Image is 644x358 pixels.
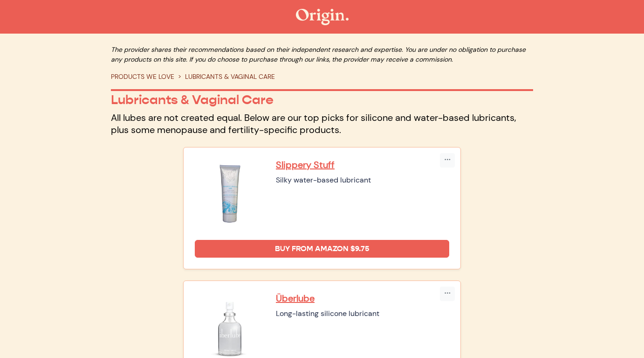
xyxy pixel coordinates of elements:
[276,292,449,304] a: Überlube
[174,72,275,82] li: LUBRICANTS & VAGINAL CARE
[111,112,533,136] p: All lubes are not created equal. Below are our top picks for silicone and water-based lubricants,...
[195,240,449,258] a: Buy from Amazon $9.75
[276,175,449,186] div: Silky water-based lubricant
[195,159,265,229] img: Slippery Stuff
[111,72,174,81] a: PRODUCTS WE LOVE
[111,45,533,64] p: The provider shares their recommendations based on their independent research and expertise. You ...
[276,159,449,171] a: Slippery Stuff
[296,9,349,25] img: The Origin Shop
[276,308,449,319] div: Long-lasting silicone lubricant
[111,92,533,108] p: Lubricants & Vaginal Care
